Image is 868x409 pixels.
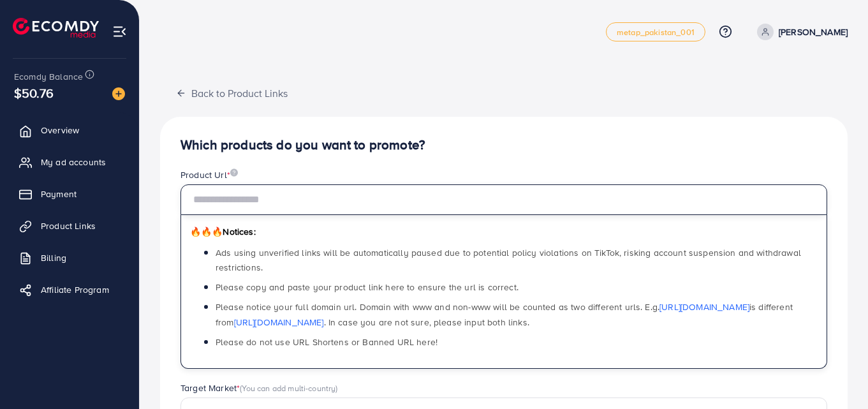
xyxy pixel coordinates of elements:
[180,382,338,394] label: Target Market
[230,168,238,177] img: image
[216,246,801,274] span: Ads using unverified links will be automatically paused due to potential policy violations on Tik...
[10,181,129,207] a: Payment
[10,117,129,143] a: Overview
[216,336,438,348] span: Please do not use URL Shortens or Banned URL here!
[10,245,129,271] a: Billing
[41,283,109,296] span: Affiliate Program
[41,219,96,232] span: Product Links
[10,213,129,239] a: Product Links
[41,188,77,200] span: Payment
[180,168,238,181] label: Product Url
[160,79,304,107] button: Back to Product Links
[190,225,223,238] span: 🔥🔥🔥
[41,251,66,264] span: Billing
[659,301,749,313] a: [URL][DOMAIN_NAME]
[190,225,256,238] span: Notices:
[13,18,99,38] img: logo
[779,24,848,40] p: [PERSON_NAME]
[112,87,125,100] img: image
[216,281,519,294] span: Please copy and paste your product link here to ensure the url is correct.
[752,24,848,40] a: [PERSON_NAME]
[216,301,793,328] span: Please notice your full domain url. Domain with www and non-www will be counted as two different ...
[234,316,324,329] a: [URL][DOMAIN_NAME]
[10,149,129,175] a: My ad accounts
[180,137,827,153] h4: Which products do you want to promote?
[14,84,54,102] span: $50.76
[240,382,337,394] span: (You can add multi-country)
[10,277,129,302] a: Affiliate Program
[41,124,79,137] span: Overview
[41,156,106,168] span: My ad accounts
[606,22,705,41] a: metap_pakistan_001
[14,70,83,83] span: Ecomdy Balance
[112,24,127,39] img: menu
[617,28,695,36] span: metap_pakistan_001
